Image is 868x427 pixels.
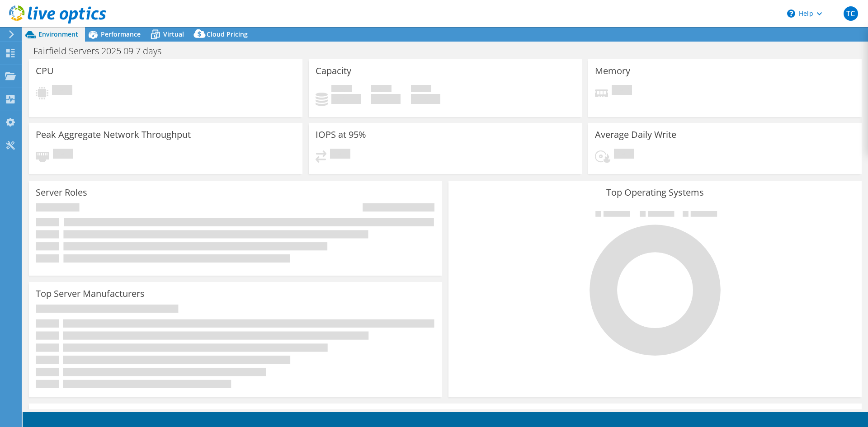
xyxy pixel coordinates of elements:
span: Pending [330,149,350,161]
h3: CPU [36,66,54,76]
span: Pending [53,149,73,161]
span: Environment [38,30,78,38]
span: Pending [52,85,72,97]
h3: Server Roles [36,188,87,197]
h3: Memory [595,66,630,76]
span: Free [371,85,392,94]
span: Pending [612,85,632,97]
h4: 0 GiB [331,94,361,104]
span: Performance [101,30,141,38]
h3: Top Server Manufacturers [36,289,145,299]
h3: Capacity [316,66,351,76]
h1: Fairfield Servers 2025 09 7 days [29,46,175,56]
span: Cloud Pricing [207,30,248,38]
span: TC [844,6,858,21]
span: Pending [614,149,634,161]
h4: 0 GiB [371,94,401,104]
span: Total [411,85,431,94]
h4: 0 GiB [411,94,440,104]
svg: \n [787,9,795,18]
h3: Top Operating Systems [455,188,855,197]
h3: Peak Aggregate Network Throughput [36,130,191,140]
h3: Average Daily Write [595,130,676,140]
span: Used [331,85,352,94]
span: Virtual [163,30,184,38]
h3: IOPS at 95% [316,130,366,140]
